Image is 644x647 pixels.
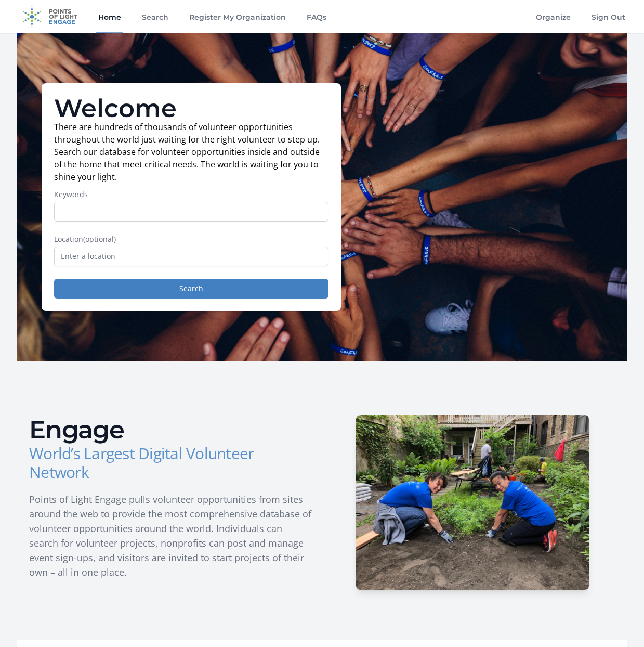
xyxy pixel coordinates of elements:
[29,444,314,482] h3: World’s Largest Digital Volunteer Network
[54,234,328,244] label: Location
[29,492,314,579] p: Points of Light Engage pulls volunteer opportunities from sites around the web to provide the mos...
[54,96,328,121] h1: Welcome
[54,189,328,200] label: Keywords
[54,279,328,299] button: Search
[29,417,314,442] h2: Engage
[83,234,116,244] span: (optional)
[54,247,328,266] input: Enter a location
[356,415,589,590] img: HCSC-H_1.JPG
[54,121,328,183] p: There are hundreds of thousands of volunteer opportunities throughout the world just waiting for ...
